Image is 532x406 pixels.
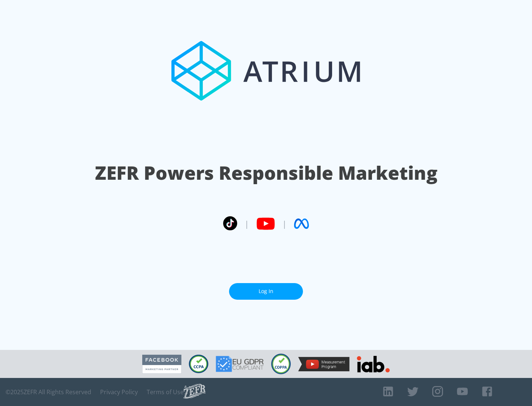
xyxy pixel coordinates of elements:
img: YouTube Measurement Program [298,357,349,371]
img: GDPR Compliant [216,356,264,372]
img: Facebook Marketing Partner [142,355,181,374]
h1: ZEFR Powers Responsible Marketing [95,160,437,186]
a: Log In [229,283,303,300]
span: © 2025 ZEFR All Rights Reserved [6,388,91,396]
img: CCPA Compliant [189,355,208,373]
img: IAB [357,356,390,372]
a: Privacy Policy [100,388,138,396]
img: COPPA Compliant [271,354,291,374]
span: | [245,218,249,229]
a: Terms of Use [147,388,184,396]
span: | [282,218,287,229]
